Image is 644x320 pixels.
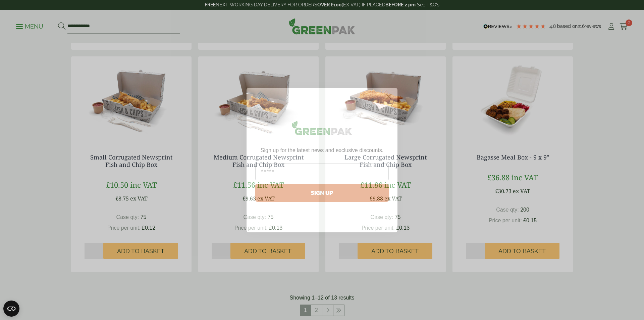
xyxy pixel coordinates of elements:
button: SIGN UP [255,184,389,202]
button: Open CMP widget [3,301,19,317]
span: Sign up for the latest news and exclusive discounts. [261,147,383,153]
input: Email [255,164,389,180]
img: greenpak_logo [255,118,389,141]
button: Close dialog [383,91,395,102]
